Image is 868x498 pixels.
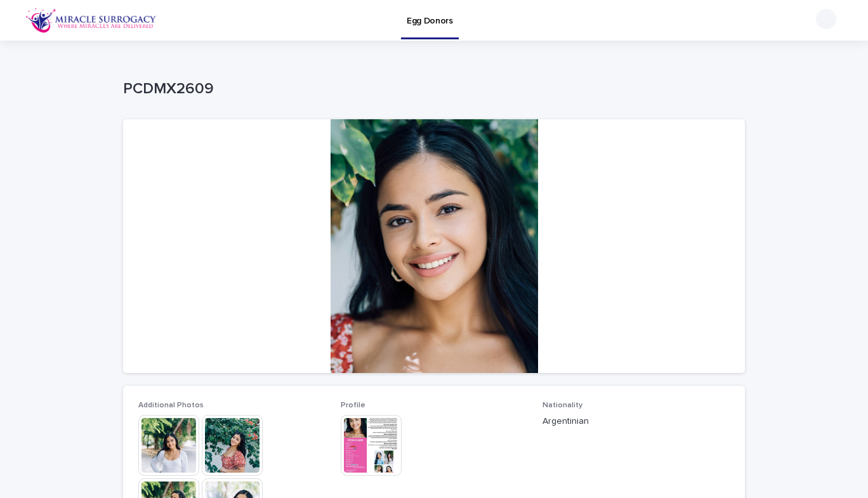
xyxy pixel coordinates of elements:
p: PCDMX2609 [123,80,740,98]
span: Additional Photos [138,402,204,409]
span: Nationality [542,402,582,409]
p: Argentinian [542,415,730,428]
span: Profile [341,402,365,409]
img: OiFFDOGZQuirLhrlO1ag [25,8,157,33]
